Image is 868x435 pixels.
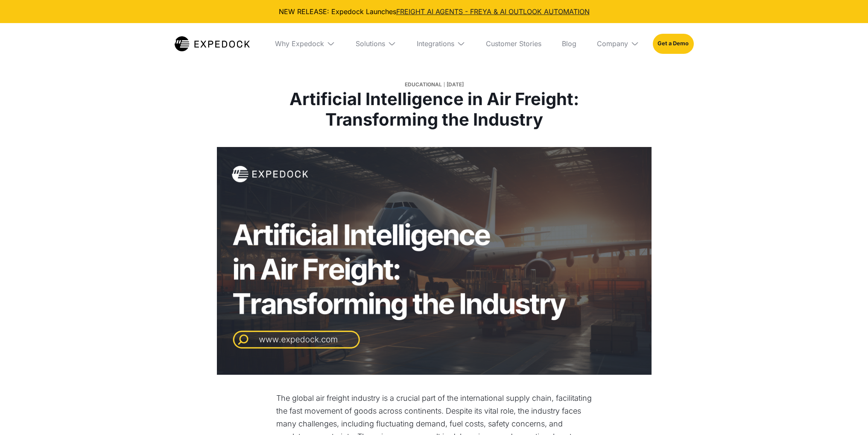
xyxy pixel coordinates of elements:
div: Educational [405,80,442,89]
div: NEW RELEASE: Expedock Launches [7,7,861,16]
a: Customer Stories [479,23,548,64]
div: Why Expedock [275,39,324,48]
div: [DATE] [447,80,464,89]
a: Get a Demo [653,34,693,53]
div: Company [597,39,628,48]
a: Blog [555,23,583,64]
div: Solutions [356,39,385,48]
h1: Artificial Intelligence in Air Freight: Transforming the Industry [276,89,593,130]
div: Integrations [417,39,454,48]
a: FREIGHT AI AGENTS - FREYA & AI OUTLOOK AUTOMATION [396,7,590,16]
